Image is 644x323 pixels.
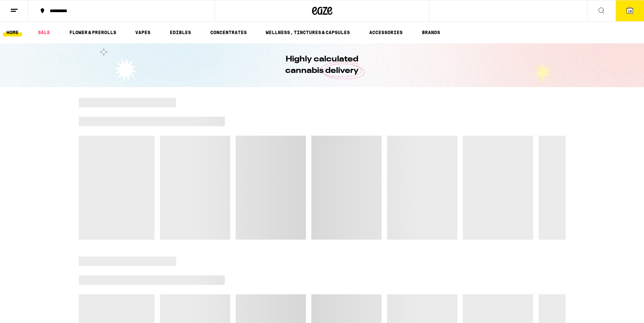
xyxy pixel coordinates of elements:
[419,28,444,36] a: BRANDS
[34,28,53,36] a: SALE
[166,28,194,36] a: EDIBLES
[266,54,378,77] h1: Highly calculated cannabis delivery
[207,28,250,36] a: CONCENTRATES
[3,28,22,36] a: HOME
[66,28,120,36] a: FLOWER & PREROLLS
[366,28,406,36] a: ACCESSORIES
[262,28,353,36] a: WELLNESS, TINCTURES & CAPSULES
[616,0,644,21] button: 10
[628,9,632,13] span: 10
[132,28,154,36] a: VAPES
